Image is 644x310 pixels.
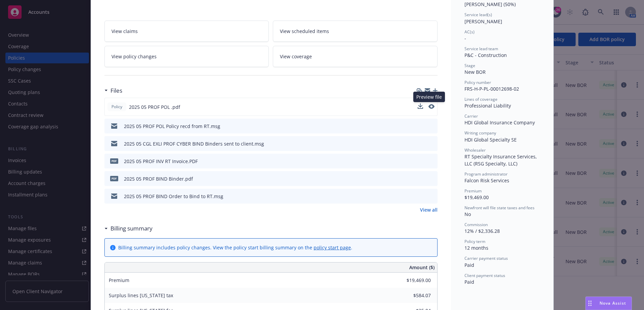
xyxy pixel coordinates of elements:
[129,103,180,111] span: 2025 05 PROF POL .pdf
[111,28,138,35] span: View claims
[464,96,497,102] span: Lines of coverage
[109,277,129,283] span: Premium
[464,205,535,211] span: Newfront will file state taxes and fees
[464,80,491,85] span: Policy number
[420,206,438,213] a: View all
[464,86,519,92] span: FRS-H-P-PL-00012698-02
[418,193,423,200] button: download file
[118,244,352,251] div: Billing summary includes policy changes. View the policy start billing summary on the .
[104,224,153,233] div: Billing summary
[464,147,486,153] span: Wholesaler
[418,140,423,147] button: download file
[429,140,435,147] button: preview file
[413,92,445,102] div: Preview file
[124,123,220,130] div: 2025 05 PROF POL Policy recd from RT.msg
[409,264,434,271] span: Amount ($)
[124,193,223,200] div: 2025 05 PROF BIND Order to Bind to RT.msg
[464,273,505,278] span: Client payment status
[104,21,269,42] a: View claims
[124,158,198,165] div: 2025 05 PROF INV RT Invoice.PDF
[464,211,471,217] span: No
[391,275,435,285] input: 0.00
[586,297,594,310] div: Drag to move
[429,175,435,182] button: preview file
[464,102,511,109] span: Professional Liability
[464,255,508,261] span: Carrier payment status
[273,21,438,42] a: View scheduled items
[110,158,118,163] span: PDF
[464,12,492,18] span: Service lead(s)
[464,228,500,234] span: 12% / $2,336.28
[464,153,538,167] span: RT Specialty Insurance Services, LLC (RSG Specialty, LLC)
[464,69,486,75] span: New BOR
[464,136,517,143] span: HDI Global Specialty SE
[429,193,435,200] button: preview file
[464,188,482,194] span: Premium
[464,35,466,41] span: -
[464,279,474,285] span: Paid
[464,119,535,126] span: HDI Global Insurance Company
[314,244,351,251] a: policy start page
[418,175,423,182] button: download file
[418,123,423,130] button: download file
[110,104,124,110] span: Policy
[110,86,122,95] h3: Files
[280,28,329,35] span: View scheduled items
[464,52,507,58] span: P&C - Construction
[124,140,264,147] div: 2025 05 CGL EXLI PROF CYBER BIND Binders sent to client.msg
[280,53,312,60] span: View coverage
[464,46,498,52] span: Service lead team
[109,292,173,299] span: Surplus lines [US_STATE] tax
[464,194,489,200] span: $19,469.00
[585,297,632,310] button: Nova Assist
[464,222,488,227] span: Commission
[428,103,434,111] button: preview file
[111,53,157,60] span: View policy changes
[273,46,438,67] a: View coverage
[429,158,435,165] button: preview file
[110,224,153,233] h3: Billing summary
[391,290,435,301] input: 0.00
[464,29,475,35] span: AC(s)
[104,86,122,95] div: Files
[418,103,423,109] button: download file
[600,300,626,306] span: Nova Assist
[464,239,485,244] span: Policy term
[110,176,118,181] span: pdf
[429,123,435,130] button: preview file
[464,63,475,68] span: Stage
[104,46,269,67] a: View policy changes
[464,130,496,136] span: Writing company
[464,113,478,119] span: Carrier
[464,262,474,268] span: Paid
[418,103,423,111] button: download file
[464,245,488,251] span: 12 months
[418,158,423,165] button: download file
[124,175,193,182] div: 2025 05 PROF BIND Binder.pdf
[464,177,509,184] span: Falcon Risk Services
[428,104,434,109] button: preview file
[464,18,502,25] span: [PERSON_NAME]
[464,171,508,177] span: Program administrator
